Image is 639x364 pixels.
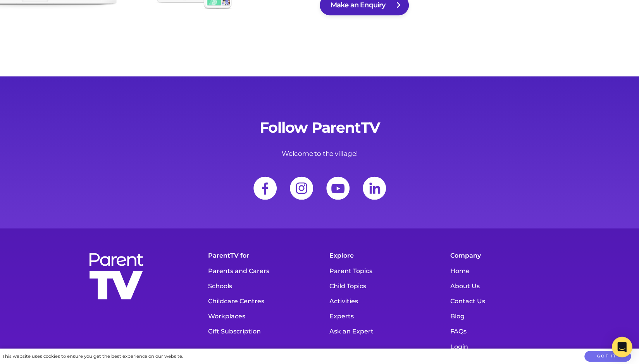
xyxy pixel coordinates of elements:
[248,171,282,205] img: svg+xml;base64,PHN2ZyB4bWxucz0iaHR0cDovL3d3dy53My5vcmcvMjAwMC9zdmciIHdpZHRoPSI4MC4wMDEiIGhlaWdodD...
[83,148,556,159] p: Welcome to the village!
[326,308,435,323] a: Experts
[612,337,632,357] div: Open Intercom Messenger
[326,248,435,263] h5: Explore
[248,171,282,205] a: Facebook
[204,308,314,323] a: Workplaces
[446,293,556,308] a: Contact Us
[446,339,556,354] a: Login
[284,171,319,205] a: Instagram
[326,293,435,308] a: Activities
[284,171,319,205] img: social-icon-ig.b812365.svg
[446,308,556,323] a: Blog
[446,263,556,278] a: Home
[320,171,355,205] a: Youtube
[204,323,314,338] a: Gift Subscription
[357,171,392,205] a: LinkedIn
[584,351,631,362] button: Got it!
[446,248,556,263] h5: Company
[2,352,183,361] div: This website uses cookies to ensure you get the best experience on our website.
[326,263,435,278] a: Parent Topics
[326,323,435,338] a: Ask an Expert
[204,278,314,293] a: Schools
[357,171,392,205] img: svg+xml;base64,PHN2ZyBoZWlnaHQ9IjgwIiB2aWV3Qm94PSIwIDAgODAgODAiIHdpZHRoPSI4MCIgeG1sbnM9Imh0dHA6Ly...
[204,293,314,308] a: Childcare Centres
[83,119,556,137] h2: Follow ParentTV
[446,278,556,293] a: About Us
[204,263,314,278] a: Parents and Carers
[204,248,314,263] h5: ParentTV for
[326,278,435,293] a: Child Topics
[320,171,355,205] img: svg+xml;base64,PHN2ZyBoZWlnaHQ9IjgwIiB2aWV3Qm94PSIwIDAgODAuMDAxIDgwIiB3aWR0aD0iODAuMDAxIiB4bWxucz...
[87,251,145,301] img: parenttv-logo-stacked-white.f9d0032.svg
[446,323,556,338] a: FAQs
